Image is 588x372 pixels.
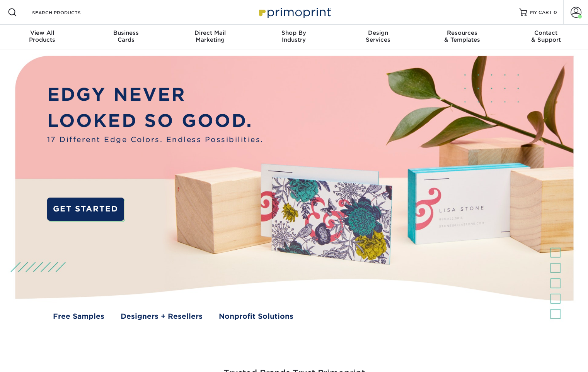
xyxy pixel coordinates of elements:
span: 0 [554,10,557,15]
span: Direct Mail [168,29,252,36]
a: Free Samples [53,311,104,321]
span: Resources [420,29,504,36]
span: 17 Different Edge Colors. Endless Possibilities. [47,134,264,145]
span: Business [84,29,168,36]
div: Cards [84,29,168,43]
span: Design [336,29,420,36]
iframe: Google Customer Reviews [2,348,66,369]
a: Resources& Templates [420,25,504,49]
a: Contact& Support [504,25,588,49]
div: Marketing [168,29,252,43]
a: BusinessCards [84,25,168,49]
div: & Templates [420,29,504,43]
span: Shop By [252,29,336,36]
span: Contact [504,29,588,36]
p: LOOKED SO GOOD. [47,108,264,134]
a: Direct MailMarketing [168,25,252,49]
img: Primoprint [256,4,333,20]
div: Services [336,29,420,43]
a: Shop ByIndustry [252,25,336,49]
div: Industry [252,29,336,43]
a: Designers + Resellers [121,311,203,321]
a: DesignServices [336,25,420,49]
span: MY CART [530,9,552,16]
p: EDGY NEVER [47,81,264,108]
div: & Support [504,29,588,43]
a: GET STARTED [47,198,124,221]
a: Nonprofit Solutions [219,311,293,321]
input: SEARCH PRODUCTS..... [31,8,107,17]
